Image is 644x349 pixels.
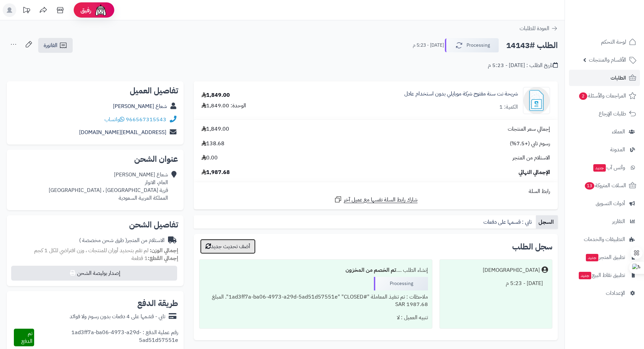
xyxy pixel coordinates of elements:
[593,164,606,172] span: جديد
[599,109,626,118] span: طلبات الإرجاع
[44,41,57,49] span: الفاتورة
[12,155,178,163] h2: عنوان الشحن
[569,285,640,301] a: الإعدادات
[520,24,549,32] span: العودة للطلبات
[569,124,640,140] a: العملاء
[488,62,558,69] div: تاريخ الطلب : [DATE] - 5:23 م
[506,39,558,52] h2: الطلب #14143
[586,254,598,261] span: جديد
[584,181,626,190] span: السلات المتروكة
[204,311,428,324] div: تنبيه العميل : لا
[569,106,640,122] a: طلبات الإرجاع
[510,140,550,148] span: رسوم تابي (+7.5%)
[201,125,229,133] span: 1,849.00
[196,188,555,195] div: رابط السلة
[520,24,558,32] a: العودة للطلبات
[11,266,177,281] button: إصدار بوليصة الشحن
[201,154,218,162] span: 0.00
[569,195,640,212] a: أدوات التسويق
[404,90,518,98] a: شريحة نت سنة مفتوح شركة موبايلي بدون استخدام عادل
[483,266,540,274] div: [DEMOGRAPHIC_DATA]
[578,270,625,280] span: تطبيق نقاط البيع
[601,37,626,47] span: لوحة التحكم
[579,272,591,279] span: جديد
[148,254,178,262] strong: إجمالي القطع:
[18,3,35,19] a: تحديثات المنصة
[606,288,625,298] span: الإعدادات
[344,196,418,204] span: شارك رابط السلة نفسها مع عميل آخر
[126,115,166,124] a: 966567315543
[12,87,178,95] h2: تفاصيل العميل
[499,103,518,111] div: الكمية: 1
[523,87,550,114] img: 1724162032-Generic-SIM-450x450-90x90.png
[569,70,640,86] a: الطلبات
[585,253,625,262] span: تطبيق المتجر
[569,34,640,50] a: لوحة التحكم
[79,236,127,244] span: ( طرق شحن مخصصة )
[569,159,640,176] a: وآتس آبجديد
[612,127,625,136] span: العملاء
[201,169,230,176] span: 1,987.68
[444,277,548,290] div: [DATE] - 5:23 م
[345,266,396,274] b: تم الخصم من المخزون
[204,264,428,277] div: إنشاء الطلب ....
[204,290,428,311] div: ملاحظات : تم تنفيذ المعاملة "#1ad3ff7a-ba06-4973-a29d-5ad51d57551e" "CLOSED". المبلغ 1987.68 SAR
[536,215,558,229] a: السجل
[445,38,499,52] button: Processing
[579,92,588,100] span: 2
[70,313,165,321] div: تابي - قسّمها على 4 دفعات بدون رسوم ولا فوائد
[49,171,168,202] div: شعاع [PERSON_NAME] العام، الانوار قرية [GEOGRAPHIC_DATA] ، [GEOGRAPHIC_DATA] المملكة العربية السع...
[334,195,418,204] a: شارك رابط السلة نفسها مع عميل آخر
[610,145,625,154] span: المدونة
[34,329,178,346] div: رقم عملية الدفع : 1ad3ff7a-ba06-4973-a29d-5ad51d57551e
[569,213,640,230] a: التقارير
[21,329,32,345] span: تم الدفع
[34,246,148,255] span: لم تقم بتحديد أوزان للمنتجات ، وزن افتراضي للكل 1 كجم
[612,217,625,226] span: التقارير
[137,299,178,307] h2: طريقة الدفع
[589,55,626,65] span: الأقسام والمنتجات
[519,169,550,176] span: الإجمالي النهائي
[80,6,91,14] span: رفيق
[413,42,444,49] small: [DATE] - 5:23 م
[94,3,108,17] img: ai-face.png
[374,277,428,290] div: Processing
[38,38,73,53] a: الفاتورة
[578,91,626,101] span: المراجعات والأسئلة
[569,267,640,283] a: تطبيق نقاط البيعجديد
[569,249,640,265] a: تطبيق المتجرجديد
[569,177,640,194] a: السلات المتروكة13
[132,254,178,262] small: 1 قطعة
[481,215,536,229] a: تابي : قسمها على دفعات
[508,125,550,133] span: إجمالي سعر المنتجات
[79,237,165,244] div: الاستلام من المتجر
[593,163,625,172] span: وآتس آب
[585,182,595,190] span: 13
[596,199,625,208] span: أدوات التسويق
[611,73,626,83] span: الطلبات
[201,102,246,110] div: الوحدة: 1,849.00
[201,91,230,99] div: 1,849.00
[569,231,640,247] a: التطبيقات والخدمات
[569,141,640,158] a: المدونة
[512,243,552,251] h3: سجل الطلب
[584,235,625,244] span: التطبيقات والخدمات
[201,140,224,148] span: 138.68
[12,221,178,229] h2: تفاصيل الشحن
[104,115,124,124] a: واتساب
[569,88,640,104] a: المراجعات والأسئلة2
[598,8,638,22] img: logo-2.png
[113,102,167,110] a: شعاع [PERSON_NAME]
[200,239,256,254] button: أضف تحديث جديد
[150,246,178,255] strong: إجمالي الوزن:
[512,154,550,162] span: الاستلام من المتجر
[79,128,166,136] a: [EMAIL_ADDRESS][DOMAIN_NAME]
